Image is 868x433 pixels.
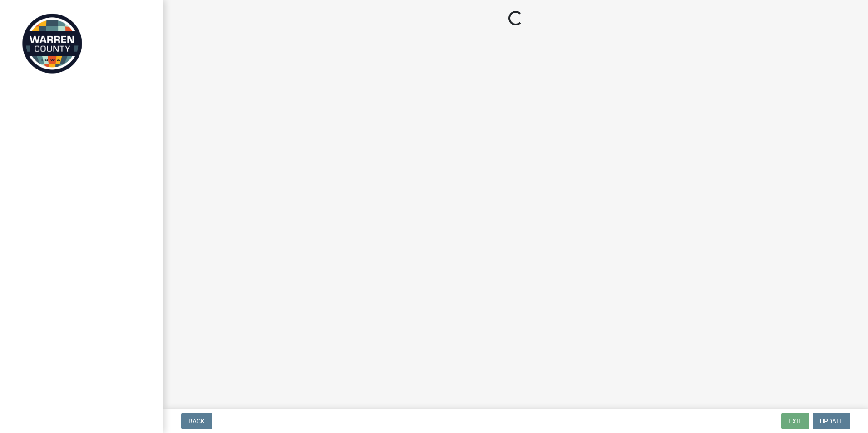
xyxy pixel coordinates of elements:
span: Update [820,418,843,425]
button: Update [813,413,850,429]
button: Back [181,413,212,429]
img: Warren County, Iowa [18,10,86,78]
button: Exit [781,413,809,429]
span: Back [188,418,205,425]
